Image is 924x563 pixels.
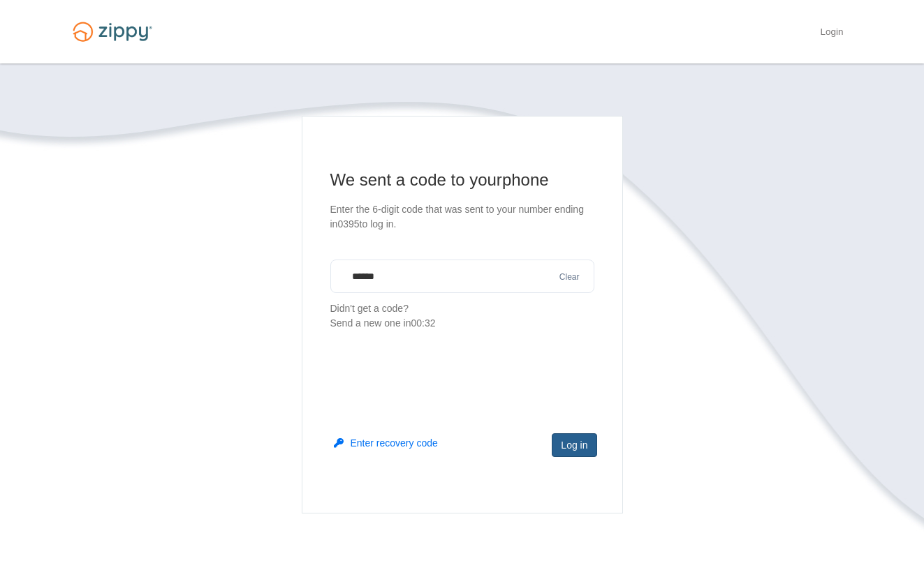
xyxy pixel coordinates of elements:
[334,436,438,450] button: Enter recovery code
[555,271,584,284] button: Clear
[552,433,596,457] button: Log in
[330,169,594,191] h1: We sent a code to your phone
[64,15,161,48] img: Logo
[820,27,843,40] a: Login
[330,316,594,331] div: Send a new one in 00:32
[330,202,594,232] p: Enter the 6-digit code that was sent to your number ending in 0395 to log in.
[330,301,594,331] p: Didn't get a code?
